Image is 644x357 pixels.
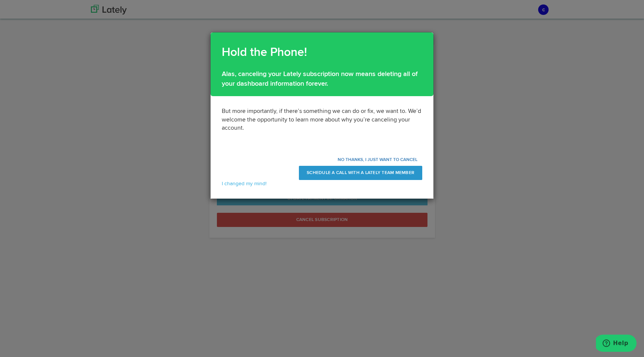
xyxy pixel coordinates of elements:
a: I changed my mind! [222,181,266,186]
b: Hold the Phone! [222,47,307,59]
p: Alas, canceling your Lately subscription now means deleting all of your dashboard information for... [222,62,422,88]
button: NO THANKS, I JUST WANT TO CANCEL [333,154,422,166]
a: SCHEDULE A CALL WITH A LATELY TEAM MEMBER [299,166,422,180]
p: But more importantly, if there’s something we can do or fix, we want to. We’d welcome the opportu... [222,107,422,133]
iframe: Opens a widget where you can find more information [596,335,637,353]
